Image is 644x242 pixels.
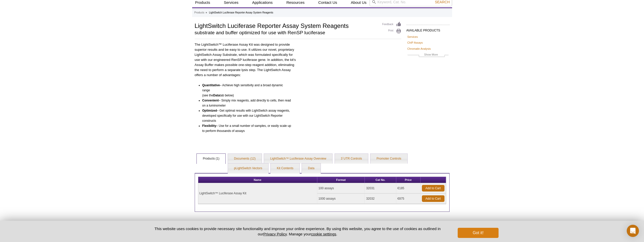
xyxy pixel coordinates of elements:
a: Products [194,10,204,15]
button: cookie settings [311,232,336,236]
a: Products (1) [197,154,225,164]
td: 100 assays [317,183,365,194]
a: Print [382,28,401,34]
p: This website uses cookies to provide necessary site functionality and improve your online experie... [146,226,450,237]
td: €185 [396,183,421,194]
td: LightSwitch™ Luciferase Assay Kit [198,183,317,204]
li: LightSwitch Luciferase Reporter Assay System Reagents [209,11,273,14]
b: Quantitative [202,83,220,87]
li: » [206,11,207,14]
a: Add to Cart [422,195,444,202]
h2: AVAILABLE PRODUCTS [406,25,450,34]
a: Show More [407,52,449,58]
b: Optimized [202,109,217,112]
th: Format [317,177,365,183]
div: Open Intercom Messenger [627,225,639,237]
a: Services [407,34,418,39]
button: Got it! [458,228,498,238]
a: Privacy Policy [263,232,287,236]
li: – Simply mix reagents, add directly to cells, then read on a luminometer [202,98,291,108]
li: – Get optimal results with LightSwitch assay reagents, developed specifically for use with our Li... [202,108,291,123]
th: Price [396,177,421,183]
iframe: Introduction to the LightSwitch Luciferase Reporter Assay System [300,42,401,99]
td: 32032 [365,194,396,204]
a: Kit Contents [271,163,299,174]
th: Name [198,177,317,183]
a: pLightSwitch Vectors [228,163,268,174]
a: Data [302,163,320,174]
td: €875 [396,194,421,204]
td: 1000 assays [317,194,365,204]
a: LightSwitch™ Luciferase Assay Overview [264,154,332,164]
li: – Achieve high sensitivity and a broad dynamic range (see the tab below) [202,83,291,98]
a: Feedback [382,22,401,27]
a: 3´UTR Controls [335,154,368,164]
li: – Use for a small number of samples, or easily scale up to perform thousands of assays [202,123,291,133]
th: Cat No. [365,177,396,183]
b: Data [213,94,220,97]
a: Promoter Controls [370,154,407,164]
h1: LightSwitch Luciferase Reporter Assay System Reagents [195,22,377,29]
h2: substrate and buffer optimized for use with RenSP luciferase [195,30,377,35]
a: Add to Cart [422,185,444,192]
b: Flexibility [202,124,216,128]
a: ChIP Assays [407,40,423,45]
b: Convenient [202,99,219,102]
p: The LightSwitch™ Luciferase Assay Kit was designed to provide superior results and be easy to use... [195,42,296,78]
td: 32031 [365,183,396,194]
a: Documents (12) [228,154,262,164]
a: Chromatin Analysis [407,46,431,51]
